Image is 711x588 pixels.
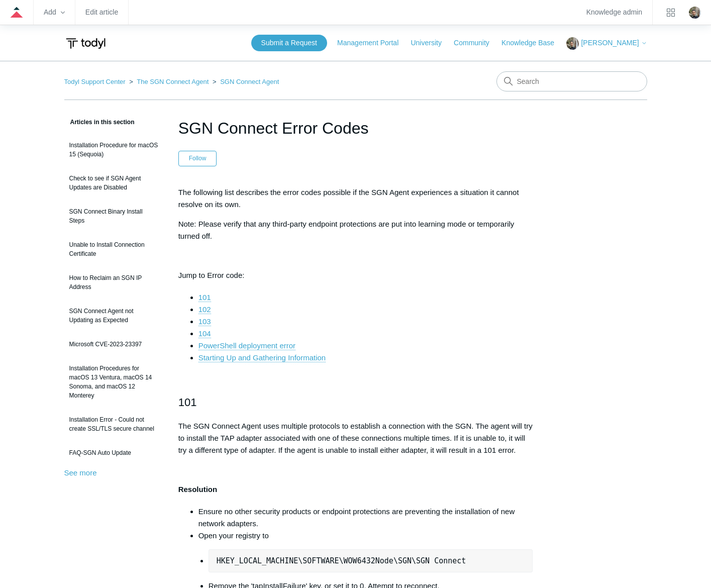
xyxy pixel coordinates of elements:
[64,443,163,462] a: FAQ-SGN Auto Update
[411,38,451,48] a: University
[501,38,564,48] a: Knowledge Base
[64,235,163,263] a: Unable to Install Connection Certificate
[198,293,211,302] a: 101
[64,78,128,85] li: Todyl Support Center
[198,341,295,350] a: PowerShell deployment error
[178,420,533,456] p: The SGN Connect Agent uses multiple protocols to establish a connection with the SGN. The agent w...
[178,151,217,166] button: Follow Article
[220,78,279,85] a: SGN Connect Agent
[64,335,163,354] a: Microsoft CVE-2023-23397
[454,38,499,48] a: Community
[178,218,533,242] p: Note: Please verify that any third-party endpoint protections are put into learning mode or tempo...
[137,78,209,85] a: The SGN Connect Agent
[127,78,211,85] li: The SGN Connect Agent
[64,359,163,405] a: Installation Procedures for macOS 13 Ventura, macOS 14 Sonoma, and macOS 12 Monterey
[44,10,65,15] zd-hc-trigger: Add
[85,10,118,15] a: Edit article
[211,78,279,85] li: SGN Connect Agent
[64,34,107,53] img: Todyl Support Center Help Center home page
[581,39,639,47] span: [PERSON_NAME]
[337,38,409,48] a: Management Portal
[198,329,211,338] a: 104
[198,317,211,326] a: 103
[178,186,533,211] p: The following list describes the error codes possible if the SGN Agent experiences a situation it...
[586,10,642,15] a: Knowledge admin
[64,410,163,438] a: Installation Error - Could not create SSL/TLS secure channel
[64,169,163,197] a: Check to see if SGN Agent Updates are Disabled
[178,485,218,494] strong: Resolution
[198,305,211,314] a: 102
[64,78,126,85] a: Todyl Support Center
[178,116,533,140] h1: SGN Connect Error Codes
[178,269,533,281] p: Jump to Error code:
[64,202,163,230] a: SGN Connect Binary Install Steps
[64,468,97,477] a: See more
[251,35,327,51] a: Submit a Request
[689,7,701,19] img: user avatar
[209,549,533,572] pre: HKEY_LOCAL_MACHINE\SOFTWARE\WOW6432Node\SGN\SGN Connect
[64,136,163,164] a: Installation Procedure for macOS 15 (Sequoia)
[64,119,135,126] span: Articles in this section
[689,7,701,19] zd-hc-trigger: Click your profile icon to open the profile menu
[496,71,647,91] input: Search
[64,302,163,330] a: SGN Connect Agent not Updating as Expected
[566,37,647,50] button: [PERSON_NAME]
[198,506,533,530] li: Ensure no other security products or endpoint protections are preventing the installation of new ...
[64,268,163,297] a: How to Reclaim an SGN IP Address
[198,353,326,362] a: Starting Up and Gathering Information
[178,394,533,411] h2: 101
